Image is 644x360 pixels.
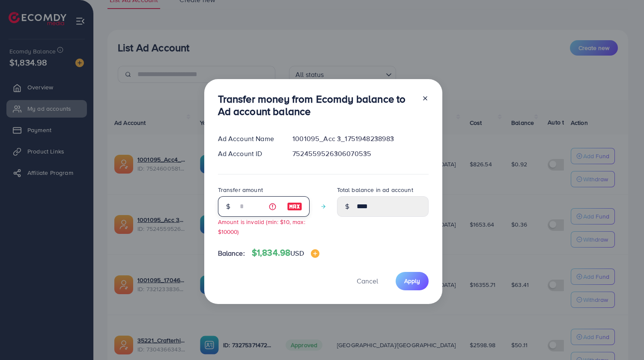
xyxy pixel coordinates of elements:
iframe: Chat [608,322,638,354]
div: 7524559526306070535 [286,149,435,159]
small: Amount is invalid (min: $10, max: $10000) [218,218,305,236]
span: Balance: [218,248,245,258]
img: image [311,249,319,258]
img: image [287,201,302,212]
div: Ad Account Name [211,134,286,144]
h4: $1,834.98 [252,248,319,258]
button: Cancel [346,272,389,290]
span: USD [290,248,304,258]
div: Ad Account ID [211,149,286,159]
h3: Transfer money from Ecomdy balance to Ad account balance [218,93,415,118]
button: Apply [396,272,429,290]
label: Total balance in ad account [337,186,413,194]
label: Transfer amount [218,186,263,194]
span: Apply [404,277,420,285]
div: 1001095_Acc 3_1751948238983 [286,134,435,144]
span: Cancel [357,276,378,286]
